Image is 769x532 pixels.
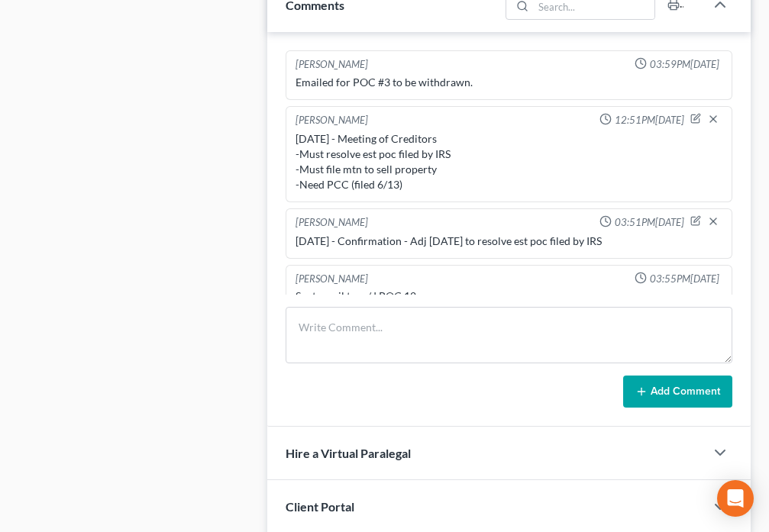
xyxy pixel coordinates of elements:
span: 03:51PM[DATE] [615,215,684,230]
div: [PERSON_NAME] [296,272,368,286]
div: Sent email to w/d POC 12 [296,289,722,304]
span: 12:51PM[DATE] [615,113,684,127]
div: Open Intercom Messenger [717,480,754,517]
span: Client Portal [286,499,354,514]
button: Add Comment [623,376,732,408]
span: 03:55PM[DATE] [650,272,719,286]
span: Hire a Virtual Paralegal [286,446,411,460]
div: [PERSON_NAME] [296,57,368,72]
div: [PERSON_NAME] [296,113,368,128]
div: [DATE] - Confirmation - Adj [DATE] to resolve est poc filed by IRS [296,234,722,249]
span: 03:59PM[DATE] [650,57,719,72]
div: Emailed for POC #3 to be withdrawn. [296,75,722,90]
div: [DATE] - Meeting of Creditors -Must resolve est poc filed by IRS -Must file mtn to sell property ... [296,131,722,192]
div: [PERSON_NAME] [296,215,368,231]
